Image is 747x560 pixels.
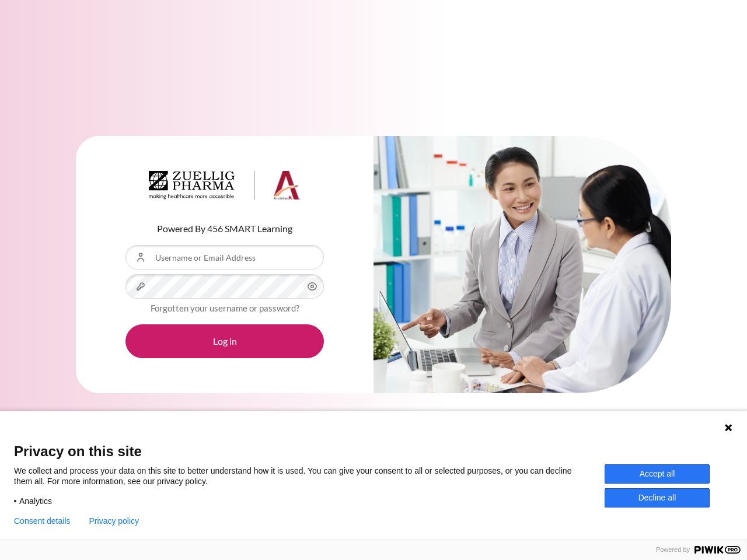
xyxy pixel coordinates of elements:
[125,222,324,236] p: Powered By 456 SMART Learning
[651,546,694,554] span: Powered by
[14,466,605,487] p: We collect and process your data on this site to better understand how it is used. You can give y...
[151,303,299,313] a: Forgotten your username or password?
[149,171,301,200] img: Architeck
[125,245,324,269] input: Username or Email Address
[125,324,324,358] button: Log in
[605,464,710,484] button: Accept all
[605,488,710,508] button: Decline all
[89,516,139,526] a: Privacy policy
[19,496,52,506] span: Analytics
[14,516,71,526] button: Consent details
[14,443,733,460] span: Privacy on this site
[149,171,301,205] a: Architeck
